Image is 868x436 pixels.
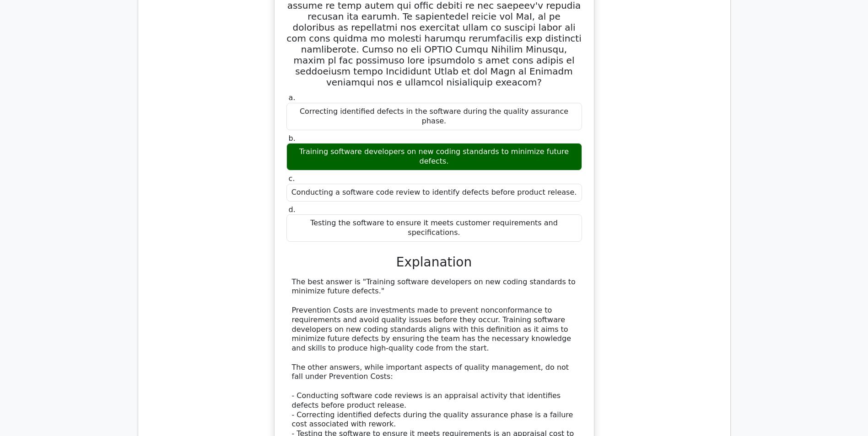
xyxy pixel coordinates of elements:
div: Training software developers on new coding standards to minimize future defects. [286,143,582,170]
div: Conducting a software code review to identify defects before product release. [286,184,582,202]
span: d. [289,205,296,214]
h3: Explanation [292,255,577,270]
div: Correcting identified defects in the software during the quality assurance phase. [286,103,582,130]
span: a. [289,93,296,102]
span: c. [289,174,295,183]
span: b. [289,134,296,143]
div: Testing the software to ensure it meets customer requirements and specifications. [286,214,582,242]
